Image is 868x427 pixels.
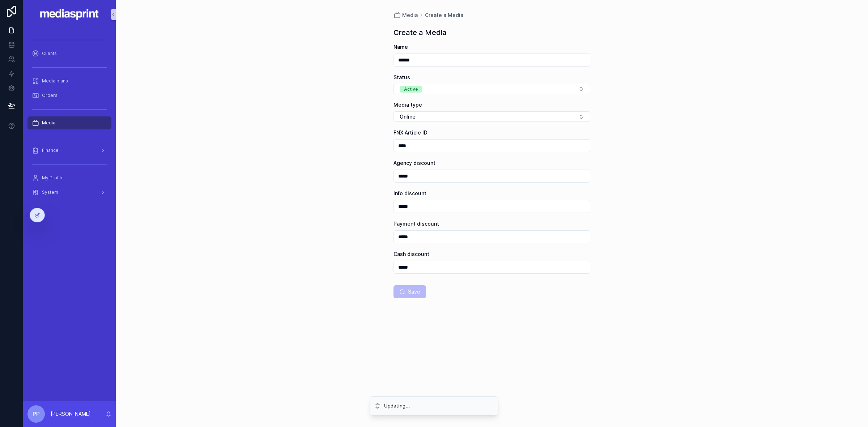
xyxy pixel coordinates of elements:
span: PP [33,410,40,418]
span: Info discount [393,190,426,196]
span: Agency discount [393,160,435,166]
span: Orders [42,93,58,98]
a: Media [393,12,418,19]
span: FNX Article ID [393,129,427,136]
span: Status [393,74,410,80]
span: Name [393,44,408,50]
span: My Profile [42,175,64,181]
button: Select Button [393,111,590,121]
div: scrollable content [23,29,116,208]
p: [PERSON_NAME] [51,410,91,418]
span: Payment discount [393,221,439,227]
span: Media [402,12,418,19]
h1: Create a Media [393,27,447,38]
span: Online [400,113,416,120]
a: Orders [27,89,111,102]
a: My Profile [27,171,111,184]
span: Clients [42,51,57,56]
a: Create a Media [425,12,463,19]
img: App logo [40,9,99,20]
span: Finance [42,148,59,153]
a: Media plans [27,74,111,87]
span: Media [42,120,55,126]
span: Media plans [42,78,68,84]
span: Media type [393,102,422,108]
span: System [42,189,58,195]
a: System [27,186,111,199]
iframe: Spotlight [1,35,14,48]
a: Clients [27,47,111,60]
button: Select Button [393,84,590,94]
a: Finance [27,144,111,157]
div: Active [404,86,418,93]
a: Media [27,116,111,129]
div: Updating... [384,402,410,410]
span: Cash discount [393,251,429,257]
